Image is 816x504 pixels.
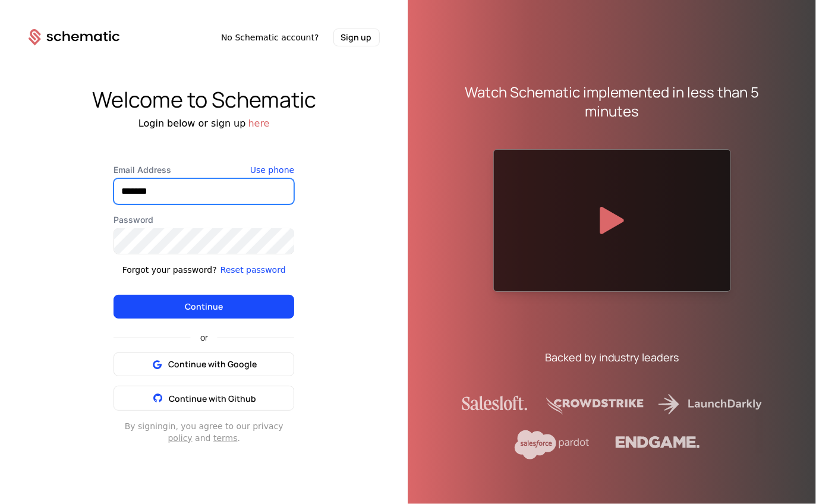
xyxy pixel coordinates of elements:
[168,433,193,443] a: policy
[114,386,294,411] button: Continue with Github
[545,349,679,366] div: Backed by industry leaders
[248,116,270,131] button: here
[114,164,294,176] label: Email Address
[213,433,238,443] a: terms
[333,29,380,46] button: Sign up
[168,358,257,370] span: Continue with Google
[437,83,788,121] div: Watch Schematic implemented in less than 5 minutes
[250,164,294,176] button: Use phone
[122,264,217,276] div: Forgot your password?
[114,352,294,376] button: Continue with Google
[114,295,294,319] button: Continue
[220,264,286,276] button: Reset password
[169,393,256,404] span: Continue with Github
[114,214,294,226] label: Password
[221,31,319,43] span: No Schematic account?
[191,333,218,342] span: or
[114,420,294,444] div: By signing in , you agree to our privacy and .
